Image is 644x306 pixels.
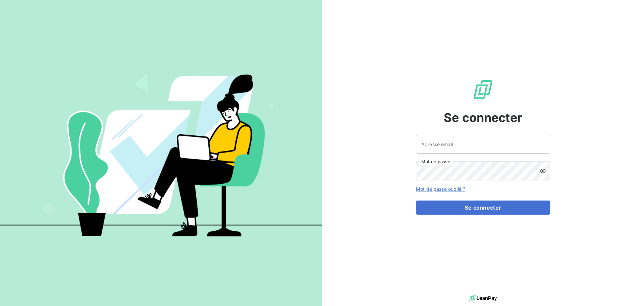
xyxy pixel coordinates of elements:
img: logo [469,293,497,303]
a: Mot de passe oublié ? [416,186,465,192]
img: Logo LeanPay [472,79,494,100]
span: Se connecter [444,108,522,127]
input: placeholder [416,135,550,154]
button: Se connecter [416,201,550,215]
